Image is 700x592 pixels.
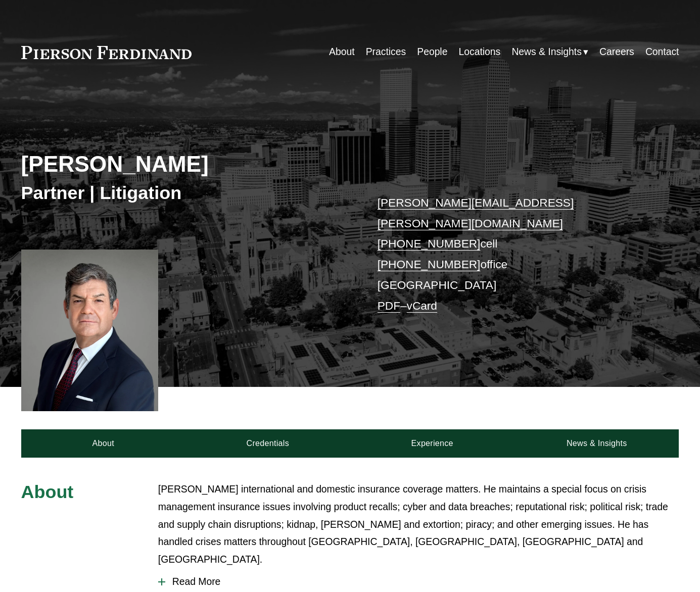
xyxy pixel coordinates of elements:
p: [PERSON_NAME] international and domestic insurance coverage matters. He maintains a special focus... [158,481,679,569]
a: Practices [366,42,406,62]
a: Credentials [185,429,350,458]
a: News & Insights [515,429,679,458]
a: folder dropdown [511,42,588,62]
a: Contact [645,42,679,62]
a: Experience [350,429,514,458]
a: vCard [407,300,437,312]
a: Locations [459,42,501,62]
a: [PHONE_NUMBER] [378,258,481,271]
h2: [PERSON_NAME] [21,151,350,178]
span: About [21,481,74,502]
a: About [21,429,185,458]
a: [PHONE_NUMBER] [378,237,481,250]
a: PDF [378,300,400,312]
span: Read More [165,576,679,587]
span: News & Insights [511,43,581,61]
a: Careers [599,42,634,62]
a: People [417,42,447,62]
h3: Partner | Litigation [21,182,350,204]
a: [PERSON_NAME][EMAIL_ADDRESS][PERSON_NAME][DOMAIN_NAME] [378,196,574,230]
a: About [329,42,354,62]
p: cell office [GEOGRAPHIC_DATA] – [378,193,651,317]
